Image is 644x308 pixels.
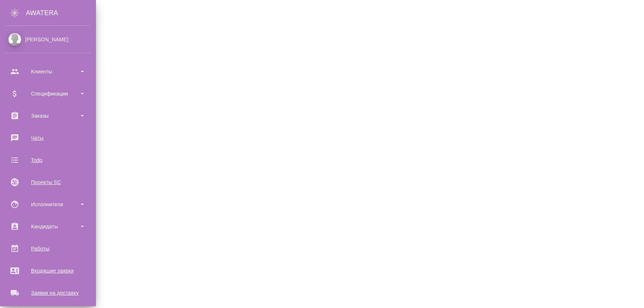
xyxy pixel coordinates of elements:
[6,66,90,77] div: Клиенты
[2,173,94,191] a: Проекты SC
[6,132,90,143] div: Чаты
[26,6,96,20] div: AWATERA
[6,110,90,121] div: Заказы
[6,243,90,254] div: Работы
[6,287,90,298] div: Заявки на доставку
[6,88,90,99] div: Спецификации
[6,199,90,210] div: Исполнители
[6,221,90,232] div: Кандидаты
[2,262,94,280] a: Входящие заявки
[6,155,90,166] div: Todo
[2,239,94,258] a: Работы
[2,151,94,169] a: Todo
[6,177,90,188] div: Проекты SC
[2,284,94,302] a: Заявки на доставку
[6,265,90,276] div: Входящие заявки
[2,129,94,147] a: Чаты
[6,35,90,44] div: [PERSON_NAME]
